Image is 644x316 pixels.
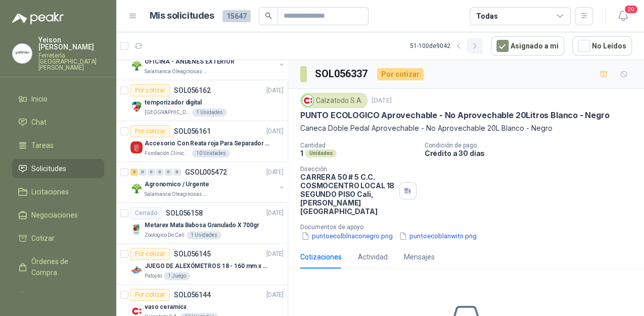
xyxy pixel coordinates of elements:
[145,272,162,280] p: Patojito
[266,127,284,136] p: [DATE]
[476,11,497,22] div: Todas
[145,261,270,271] p: JUEGO DE ALEXÓMETROS 18 - 160 mm x 0,01 mm 2824-S3
[139,169,147,176] div: 0
[130,166,286,198] a: 2 0 0 0 0 0 GSOL005472[DATE] Company LogoAgronomico / UrgenteSalamanca Oleaginosas SAS
[300,110,609,121] p: PUNTO ECOLOGICO Aprovechable - No Aprovechable 20Litros Blanco - Negro
[572,36,632,56] button: No Leídos
[12,205,104,225] a: Negociaciones
[174,291,211,298] p: SOL056144
[156,169,164,176] div: 0
[166,209,203,217] p: SOL056158
[300,173,395,216] p: CARRERA 50 # 5 C.C. COSMOCENTRO LOCAL 18 SEGUNDO PISO Cali , [PERSON_NAME][GEOGRAPHIC_DATA]
[145,68,208,76] p: Salamanca Oleaginosas SAS
[130,248,170,260] div: Por cotizar
[425,142,640,149] p: Condición de pago
[130,169,138,176] div: 2
[145,109,190,117] p: [GEOGRAPHIC_DATA]
[130,60,143,72] img: Company Logo
[31,93,48,104] span: Inicio
[12,89,104,109] a: Inicio
[174,87,211,94] p: SOL056162
[12,229,104,248] a: Cotizar
[130,289,170,301] div: Por cotizar
[31,290,69,301] span: Remisiones
[491,36,564,56] button: Asignado a mi
[150,9,214,23] h1: Mis solicitudes
[300,149,303,157] p: 1
[12,136,104,155] a: Tareas
[300,231,394,241] button: puntoecolblnaconegro.png
[12,159,104,178] a: Solicitudes
[377,68,424,80] div: Por cotizar
[398,231,478,241] button: puntoecoblanwitn.png
[38,52,104,71] p: Ferretería [GEOGRAPHIC_DATA][PERSON_NAME]
[116,203,288,244] a: CerradoSOL056158[DATE] Company LogoMetarex Mata Babosa Granulado X 700grZoologico De Cali1 Unidades
[130,182,143,194] img: Company Logo
[130,207,162,219] div: Cerrado
[145,302,186,312] p: vaso ceramica
[315,66,369,82] h3: SOL056337
[300,166,395,173] p: Dirección
[12,182,104,201] a: Licitaciones
[130,84,170,96] div: Por cotizar
[358,251,388,262] div: Actividad
[145,190,208,198] p: Salamanca Oleaginosas SAS
[31,163,66,174] span: Solicitudes
[410,38,483,54] div: 51 - 100 de 9042
[145,221,259,230] p: Metarex Mata Babosa Granulado X 700gr
[372,96,392,106] p: [DATE]
[266,290,284,300] p: [DATE]
[12,286,104,305] a: Remisiones
[173,169,181,176] div: 0
[12,113,104,132] a: Chat
[145,139,270,148] p: Accesorio Con Reata roja Para Separador De Fila
[222,10,251,22] span: 15647
[266,86,284,95] p: [DATE]
[192,149,230,157] div: 10 Unidades
[187,231,221,239] div: 1 Unidades
[300,251,342,262] div: Cotizaciones
[425,149,640,157] p: Crédito a 30 días
[300,142,417,149] p: Cantidad
[266,208,284,218] p: [DATE]
[192,109,227,117] div: 1 Unidades
[31,256,95,278] span: Órdenes de Compra
[130,223,143,235] img: Company Logo
[130,100,143,113] img: Company Logo
[266,168,284,177] p: [DATE]
[300,224,640,231] p: Documentos de apoyo
[31,209,78,221] span: Negociaciones
[164,272,190,280] div: 1 Juego
[614,7,632,25] button: 20
[130,264,143,276] img: Company Logo
[116,80,288,121] a: Por cotizarSOL056162[DATE] Company Logotemporizador digital[GEOGRAPHIC_DATA]1 Unidades
[145,231,185,239] p: Zoologico De Cali
[305,149,337,157] div: Unidades
[165,169,172,176] div: 0
[300,93,367,108] div: Calzatodo S.A.
[145,149,190,157] p: Fundación Clínica Shaio
[145,180,209,189] p: Agronomico / Urgente
[12,12,64,24] img: Logo peakr
[300,123,632,134] p: Caneca Doble Pedal Aprovechable - No Aprovechable 20L Blanco - Negro
[174,250,211,257] p: SOL056145
[265,12,272,19] span: search
[145,57,235,67] p: OFICINA - ANDENES EXTERIOR
[116,121,288,162] a: Por cotizarSOL056161[DATE] Company LogoAccesorio Con Reata roja Para Separador De FilaFundación C...
[31,186,69,197] span: Licitaciones
[31,117,47,128] span: Chat
[404,251,435,262] div: Mensajes
[13,44,32,63] img: Company Logo
[31,233,55,244] span: Cotizar
[31,140,54,151] span: Tareas
[148,169,155,176] div: 0
[130,125,170,137] div: Por cotizar
[266,249,284,259] p: [DATE]
[130,141,143,153] img: Company Logo
[145,98,202,108] p: temporizador digital
[38,36,104,50] p: Yeison [PERSON_NAME]
[174,128,211,135] p: SOL056161
[302,95,313,106] img: Company Logo
[185,169,227,176] p: GSOL005472
[116,244,288,285] a: Por cotizarSOL056145[DATE] Company LogoJUEGO DE ALEXÓMETROS 18 - 160 mm x 0,01 mm 2824-S3Patojito...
